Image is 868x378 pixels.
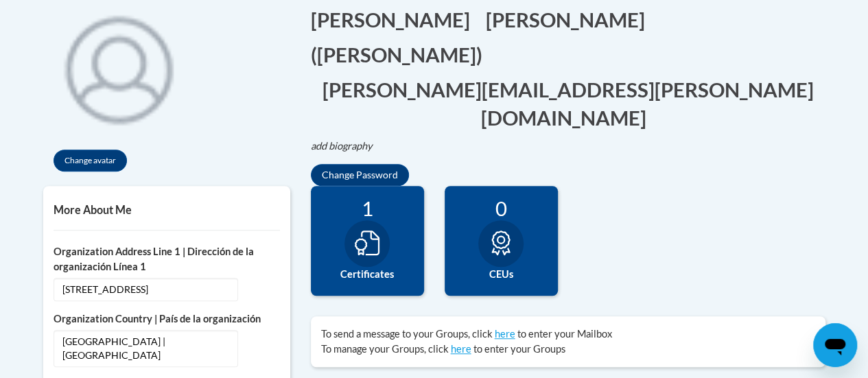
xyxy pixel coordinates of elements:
[54,278,238,301] span: [STREET_ADDRESS]
[486,5,654,34] button: Edit last name
[54,311,280,327] label: Organization Country | País de la organización
[451,343,471,355] a: here
[455,267,548,282] label: CEUs
[321,343,449,355] span: To manage your Groups, click
[473,343,565,355] span: to enter your Groups
[54,244,280,274] label: Organization Address Line 1 | Dirección de la organización Línea 1
[54,150,127,172] button: Change avatar
[311,140,373,152] i: add biography
[311,40,491,69] button: Edit screen name
[311,75,825,132] button: Edit email address
[54,330,238,367] span: [GEOGRAPHIC_DATA] | [GEOGRAPHIC_DATA]
[311,164,409,186] button: Change Password
[455,196,548,220] div: 0
[54,203,280,216] h5: More About Me
[517,328,612,340] span: to enter your Mailbox
[311,5,479,34] button: Edit first name
[321,328,493,340] span: To send a message to your Groups, click
[321,196,414,220] div: 1
[311,139,384,154] button: Edit biography
[321,267,414,282] label: Certificates
[813,323,857,367] iframe: Button to launch messaging window
[495,328,515,340] a: here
